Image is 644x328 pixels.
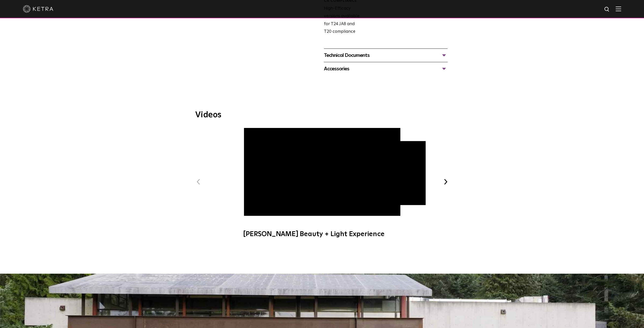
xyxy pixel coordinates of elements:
[442,178,449,185] button: Next
[195,178,202,185] button: Previous
[604,6,610,13] img: search icon
[23,5,53,13] img: ketra-logo-2019-white
[616,6,621,11] img: Hamburger%20Nav.svg
[324,65,448,73] div: Accessories
[324,51,448,59] div: Technical Documents
[195,111,449,119] h3: Videos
